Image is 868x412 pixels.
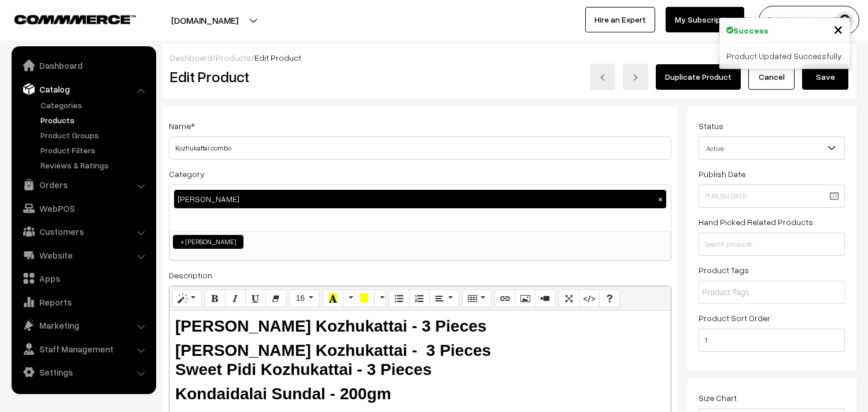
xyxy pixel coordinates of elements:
label: Name [169,120,195,132]
button: More Color [374,289,386,308]
button: Code View [579,289,600,308]
button: Save [802,64,848,90]
button: Help [599,289,620,308]
button: More Color [343,289,354,308]
b: Sweet Pidi Kozhukattai - 3 Pieces [175,360,431,378]
a: Categories [38,99,152,111]
button: Font Size [289,289,320,308]
button: Bold (CTRL+B) [205,289,226,308]
a: Reviews & Ratings [38,159,152,171]
button: [DOMAIN_NAME] [131,6,279,35]
label: Status [699,120,723,132]
button: Underline (CTRL+U) [245,289,266,308]
button: Video [535,289,556,308]
span: 16 [296,293,305,303]
div: / / [170,51,848,64]
a: WebPOS [14,198,152,219]
a: Product Groups [38,129,152,141]
a: Products [216,53,251,62]
img: COMMMERCE [14,15,136,24]
strong: Success [733,24,769,36]
b: [PERSON_NAME] Kozhukattai - 3 Pieces [175,341,491,359]
a: Catalog [14,79,152,100]
button: Paragraph [429,289,459,308]
a: Product Filters [38,144,152,156]
a: Duplicate Product [656,64,741,90]
a: Apps [14,268,152,289]
button: Close [833,20,843,38]
a: Reports [14,292,152,312]
img: left-arrow.png [599,74,606,81]
label: Product Sort Order [699,312,770,324]
img: user [836,12,854,29]
button: Style [172,289,202,308]
input: Enter Number [699,329,845,352]
a: Products [38,114,152,126]
a: Dashboard [170,53,212,62]
a: Website [14,245,152,266]
button: Background Color [354,289,375,308]
span: × [833,18,843,39]
button: Remove Font Style (CTRL+\) [265,289,286,308]
button: Italic (CTRL+I) [225,289,246,308]
button: Ordered list (CTRL+SHIFT+NUM8) [409,289,430,308]
label: Publish Date [699,168,745,180]
button: Picture [515,289,535,308]
input: Search products [699,233,845,256]
b: [PERSON_NAME] Kozhukattai - 3 Pieces [175,317,486,335]
button: Link (CTRL+K) [494,289,515,308]
span: Edit Product [254,53,301,62]
label: Hand Picked Related Products [699,216,813,228]
label: Size Chart [699,392,737,404]
a: Customers [14,221,152,242]
button: Recent Color [323,289,343,308]
a: Staff Management [14,339,152,359]
button: × [655,194,666,204]
a: My Subscription [666,7,744,32]
a: Hire an Expert [585,7,655,32]
a: Orders [14,174,152,195]
div: [PERSON_NAME] [174,190,666,208]
div: Product Updated Successfully. [719,43,850,69]
input: Product Tags [702,286,803,299]
label: Description [169,269,212,281]
span: Active [699,137,845,160]
a: COMMMERCE [14,12,116,25]
h2: Edit Product [170,68,442,86]
button: Full Screen [559,289,579,308]
a: Dashboard [14,55,152,76]
a: Cancel [748,64,795,90]
b: Kondaidalai Sundal - 200gm [175,385,391,403]
button: Unordered list (CTRL+SHIFT+NUM7) [389,289,409,308]
a: Marketing [14,315,152,336]
img: right-arrow.png [632,74,639,81]
span: Active [699,138,844,159]
button: [PERSON_NAME] s… [759,6,859,35]
button: Table [462,289,492,308]
label: Product Tags [699,264,749,276]
input: Name [169,137,671,160]
input: Publish Date [699,185,845,208]
a: Settings [14,362,152,382]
